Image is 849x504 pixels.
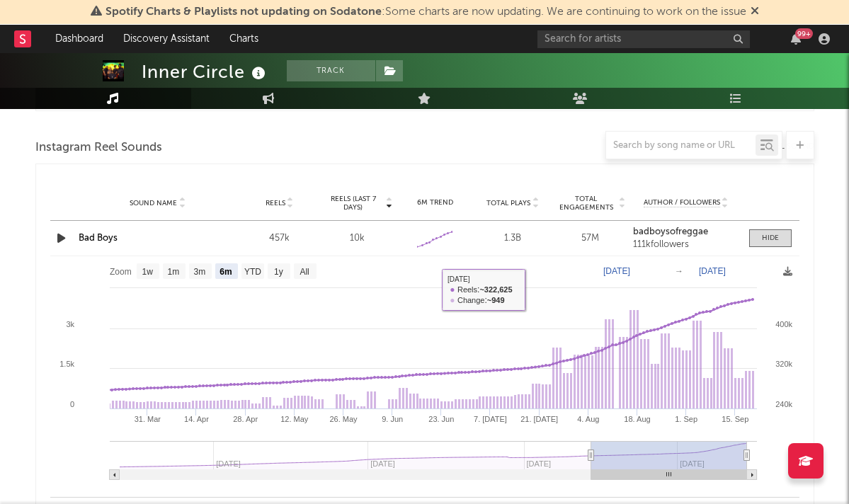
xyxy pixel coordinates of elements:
text: [DATE] [699,266,726,276]
text: 0 [69,400,74,408]
span: Total Engagements [555,195,617,212]
a: Dashboard [45,25,113,53]
text: 15. Sep [722,415,748,423]
text: 3m [193,267,205,277]
span: Dismiss [751,6,759,18]
a: Discovery Assistant [113,25,220,53]
text: YTD [244,267,261,277]
text: 28. Apr [233,415,258,423]
div: 6M Trend [400,197,471,208]
span: Reels [266,199,285,207]
text: 1y [274,267,283,277]
text: Zoom [110,267,132,277]
text: 1w [142,267,153,277]
text: → [675,266,683,276]
text: 1. Sep [675,415,697,423]
div: 111k followers [633,240,739,250]
text: 9. Jun [382,415,403,423]
text: 400k [775,320,792,328]
text: 6m [220,267,232,277]
div: 10k [322,231,393,246]
span: Total Plays [486,199,530,207]
text: 23. Jun [428,415,454,423]
text: 18. Aug [624,415,650,423]
a: Charts [220,25,268,53]
text: 1m [167,267,179,277]
button: Track [287,60,375,81]
span: : Some charts are now updating. We are continuing to work on the issue [106,6,746,18]
text: 320k [775,360,792,368]
input: Search by song name or URL [606,140,756,151]
text: [DATE] [603,266,630,276]
div: 99 + [795,28,813,39]
span: Author / Followers [644,198,720,207]
div: 57M [555,231,626,246]
strong: badboysofreggae [633,227,708,236]
div: Inner Circle [142,60,269,84]
text: 21. [DATE] [520,415,558,423]
span: Reels (last 7 days) [322,195,384,212]
text: 240k [775,400,792,408]
text: 1.5k [59,360,74,368]
text: 26. May [329,415,358,423]
text: 12. May [280,415,309,423]
text: 31. Mar [134,415,161,423]
span: Sound Name [130,199,177,207]
input: Search for artists [537,30,750,48]
text: All [300,267,309,277]
span: Spotify Charts & Playlists not updating on Sodatone [106,6,382,18]
text: 3k [66,320,74,328]
text: 14. Apr [184,415,209,423]
a: Bad Boys [79,234,118,243]
text: 7. [DATE] [474,415,507,423]
text: 4. Aug [577,415,599,423]
a: badboysofreggae [633,227,739,237]
button: 99+ [791,33,801,45]
div: 457k [244,231,315,246]
div: 1.3B [477,231,548,246]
